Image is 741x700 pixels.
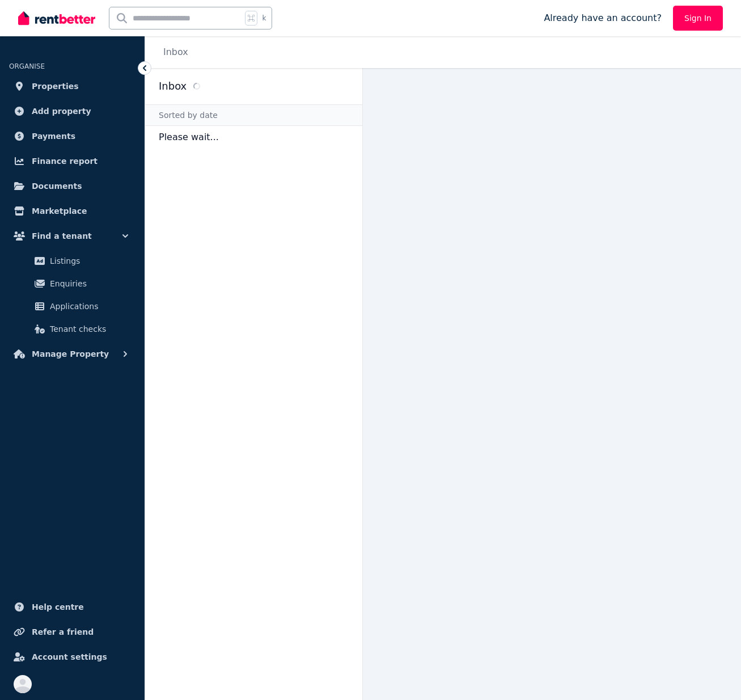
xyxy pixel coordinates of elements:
span: Already have an account? [544,11,662,25]
span: k [262,14,266,23]
a: Refer a friend [9,621,136,643]
span: Properties [32,79,79,93]
button: Find a tenant [9,225,136,247]
span: Payments [32,129,75,143]
a: Properties [9,75,136,98]
span: Marketplace [32,204,87,218]
h2: Inbox [159,78,187,94]
span: Tenant checks [50,322,126,336]
div: Sorted by date [145,104,362,126]
span: ORGANISE [9,62,45,70]
a: Payments [9,125,136,147]
img: RentBetter [18,10,95,27]
span: Listings [50,254,126,268]
span: Documents [32,179,82,193]
a: Tenant checks [14,318,131,340]
a: Applications [14,295,131,318]
nav: Breadcrumb [145,36,202,68]
span: Manage Property [32,347,109,361]
span: Applications [50,300,126,313]
a: Documents [9,175,136,197]
a: Sign In [673,6,723,31]
span: Help centre [32,600,84,614]
a: Finance report [9,150,136,172]
a: Account settings [9,646,136,668]
span: Add property [32,104,91,118]
a: Listings [14,250,131,272]
span: Finance report [32,154,98,168]
a: Enquiries [14,272,131,295]
a: Marketplace [9,200,136,222]
span: Account settings [32,650,107,664]
a: Help centre [9,596,136,618]
a: Inbox [163,47,188,57]
a: Add property [9,100,136,123]
span: Refer a friend [32,625,94,639]
span: Find a tenant [32,229,92,243]
p: Please wait... [145,126,362,149]
button: Manage Property [9,343,136,365]
span: Enquiries [50,277,126,290]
